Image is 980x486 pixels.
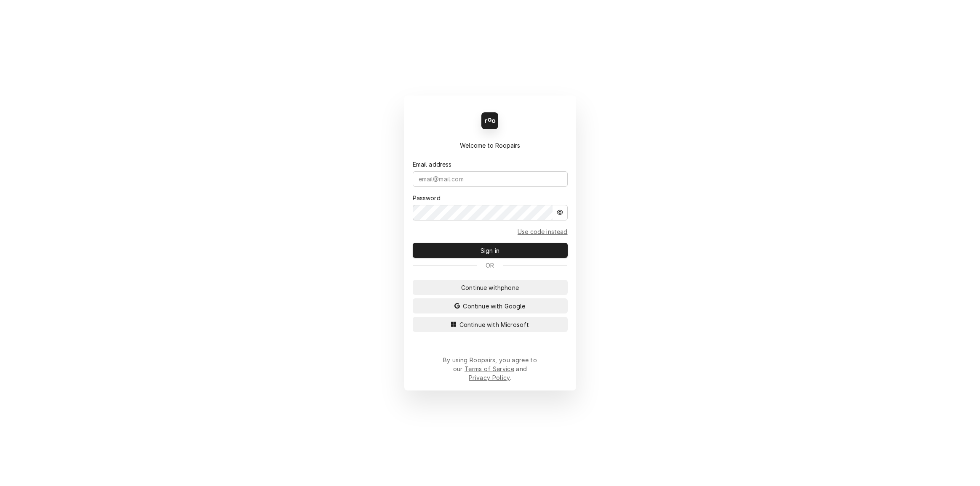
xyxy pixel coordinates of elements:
[469,374,510,381] a: Privacy Policy
[459,283,521,292] span: Continue with phone
[413,280,568,295] button: Continue withphone
[413,194,441,202] label: Password
[458,320,531,329] span: Continue with Microsoft
[518,227,568,236] a: Go to Email and code form
[413,171,568,187] input: email@mail.com
[413,141,568,150] div: Welcome to Roopairs
[413,160,452,169] label: Email address
[413,317,568,332] button: Continue with Microsoft
[443,356,537,382] div: By using Roopairs, you agree to our and .
[413,298,568,313] button: Continue with Google
[413,243,568,258] button: Sign in
[413,261,568,270] div: Or
[465,365,514,372] a: Terms of Service
[479,246,501,255] span: Sign in
[461,302,527,311] span: Continue with Google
